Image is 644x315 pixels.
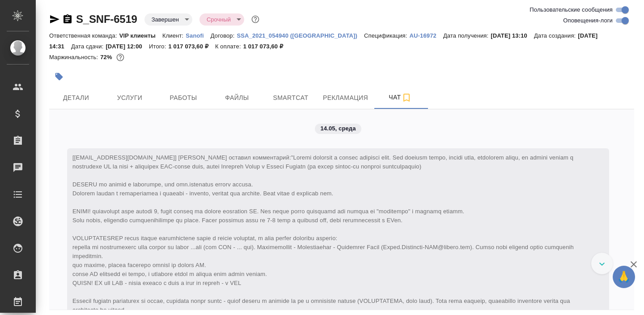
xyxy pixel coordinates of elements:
p: 14.05, среда [320,124,356,133]
a: SSA_2021_054940 ([GEOGRAPHIC_DATA]) [237,31,364,39]
a: AU-16972 [410,31,443,39]
span: Работы [162,92,205,104]
p: 72% [100,54,114,60]
p: SSA_2021_054940 ([GEOGRAPHIC_DATA]) [237,32,364,39]
p: Sanofi [186,32,211,39]
p: Договор: [211,32,237,39]
div: Завершен [144,13,192,26]
button: Скопировать ссылку [62,14,73,25]
span: Рекламация [323,92,368,104]
span: Услуги [108,92,151,104]
p: Клиент: [162,32,186,39]
button: Срочный [204,16,233,23]
span: 🙏 [616,268,631,286]
span: Чат [379,92,422,103]
button: 🙏 [613,266,635,288]
span: Детали [55,92,97,104]
span: Файлы [216,92,258,104]
svg: Подписаться [401,92,412,103]
p: Итого: [149,43,168,50]
button: Скопировать ссылку для ЯМессенджера [49,14,60,25]
p: [DATE] 12:00 [106,43,149,50]
p: VIP клиенты [119,32,162,39]
p: 1 017 073,60 ₽ [168,43,215,50]
p: Ответственная команда: [49,32,119,39]
a: S_SNF-6519 [76,13,137,25]
span: Пользовательские сообщения [530,5,613,14]
button: 239970.66 RUB; [114,52,126,63]
span: Smartcat [269,92,312,104]
p: К оплате: [215,43,243,50]
p: Маржинальность: [49,54,100,60]
button: Добавить тэг [49,67,69,86]
p: AU-16972 [410,32,443,39]
p: Спецификация: [364,32,409,39]
p: Дата получения: [443,32,491,39]
a: Sanofi [186,31,211,39]
p: Дата сдачи: [71,43,106,50]
span: Оповещения-логи [563,16,613,25]
p: 1 017 073,60 ₽ [243,43,290,50]
p: Дата создания: [534,32,578,39]
button: Завершен [149,16,182,23]
div: Завершен [199,13,244,26]
p: [DATE] 13:10 [491,32,534,39]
